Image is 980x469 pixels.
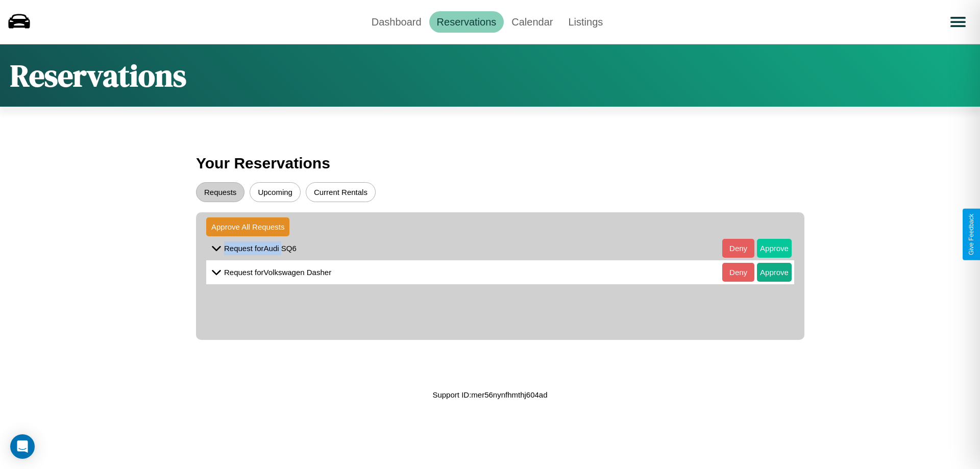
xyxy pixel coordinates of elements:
[722,239,754,258] button: Deny
[10,434,35,459] div: Open Intercom Messenger
[560,11,610,33] a: Listings
[757,263,792,282] button: Approve
[250,182,301,202] button: Upcoming
[968,214,975,255] div: Give Feedback
[306,182,376,202] button: Current Rentals
[432,388,547,402] p: Support ID: mer56nynfhmthj604ad
[196,150,784,177] h3: Your Reservations
[757,239,792,258] button: Approve
[224,241,297,255] p: Request for Audi SQ6
[206,217,289,236] button: Approve All Requests
[504,11,560,33] a: Calendar
[196,182,244,202] button: Requests
[10,55,186,96] h1: Reservations
[364,11,429,33] a: Dashboard
[944,8,972,36] button: Open menu
[722,263,754,282] button: Deny
[224,265,331,279] p: Request for Volkswagen Dasher
[429,11,504,33] a: Reservations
